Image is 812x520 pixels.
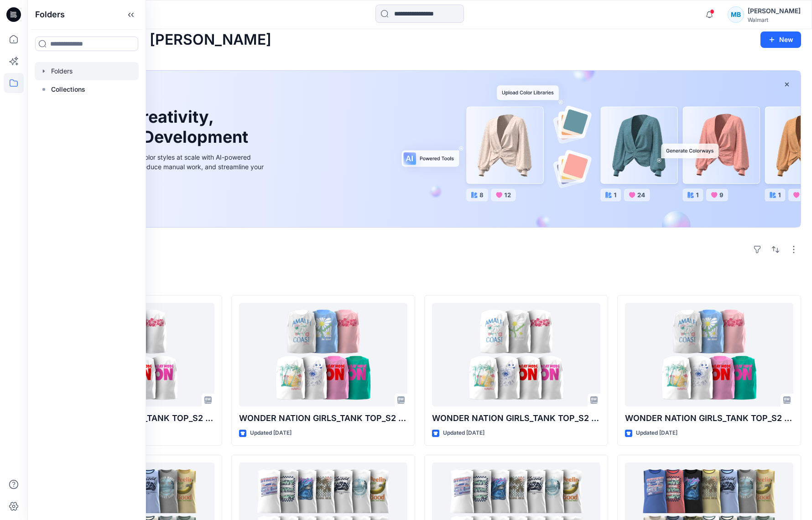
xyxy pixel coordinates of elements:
[61,192,266,210] a: Discover more
[61,152,266,181] div: Explore ideas faster and recolor styles at scale with AI-powered tools that boost creativity, red...
[38,275,801,286] h4: Styles
[239,303,407,407] a: WONDER NATION GIRLS_TANK TOP_S2 26
[636,428,677,438] p: Updated [DATE]
[625,303,793,407] a: WONDER NATION GIRLS_TANK TOP_S2 26
[432,303,600,407] a: WONDER NATION GIRLS_TANK TOP_S2 26_WHITE GROUNDS
[443,428,484,438] p: Updated [DATE]
[748,5,801,16] div: [PERSON_NAME]
[728,6,744,23] div: MB
[432,412,600,425] p: WONDER NATION GIRLS_TANK TOP_S2 26_WHITE GROUNDS
[625,412,793,425] p: WONDER NATION GIRLS_TANK TOP_S2 26
[748,16,801,23] div: Walmart
[760,31,801,48] button: New
[51,84,85,95] p: Collections
[250,428,291,438] p: Updated [DATE]
[239,412,407,425] p: WONDER NATION GIRLS_TANK TOP_S2 26
[61,107,252,146] h1: Unleash Creativity, Speed Up Development
[38,31,271,48] h2: Welcome back, [PERSON_NAME]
